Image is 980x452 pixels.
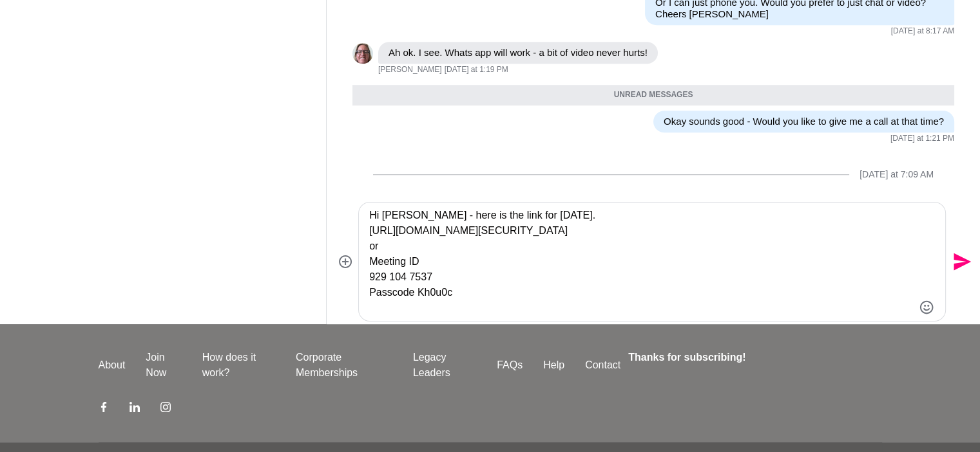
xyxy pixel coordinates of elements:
div: Unread messages [352,85,954,105]
time: 2025-09-30T03:21:58.191Z [890,134,954,144]
p: Ah ok. I see. Whats app will work - a bit of video never hurts! [389,47,648,59]
time: 2025-09-29T22:17:51.666Z [891,26,954,37]
button: Emoji picker [919,300,934,315]
a: About [88,357,136,373]
a: How does it work? [192,350,285,381]
a: Corporate Memberships [285,350,403,381]
div: Carin [352,43,373,64]
a: Facebook [99,401,109,417]
h4: Thanks for subscribing! [628,350,874,365]
a: Legacy Leaders [403,350,486,381]
a: Join Now [135,350,191,381]
img: C [352,43,373,64]
textarea: Type your message [369,208,913,316]
p: Okay sounds good - Would you like to give me a call at that time? [664,116,944,127]
a: Contact [575,357,631,373]
a: FAQs [486,357,533,373]
time: 2025-09-30T03:19:13.707Z [445,65,508,75]
a: LinkedIn [130,401,140,417]
a: Help [533,357,575,373]
a: Instagram [160,401,171,417]
span: [PERSON_NAME] [378,65,442,75]
button: Send [946,248,975,276]
div: [DATE] at 7:09 AM [860,169,934,180]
